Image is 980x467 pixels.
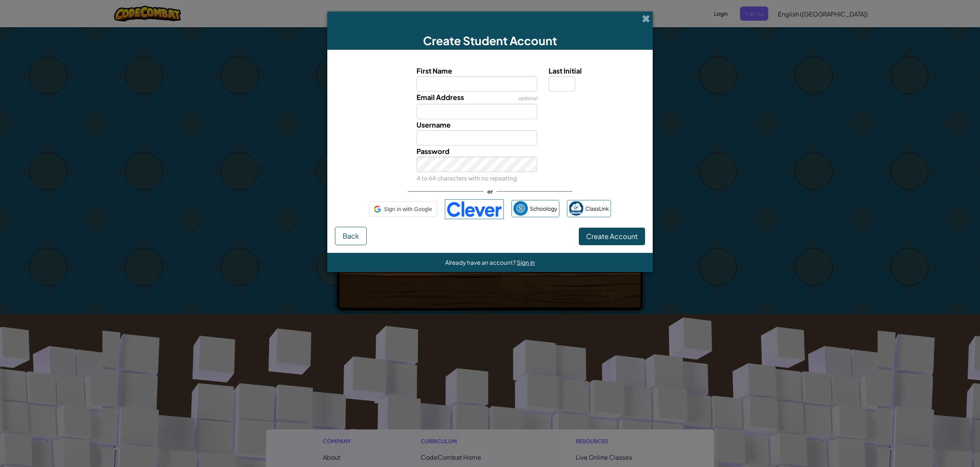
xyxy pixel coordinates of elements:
[423,33,557,48] span: Create Student Account
[369,202,437,217] div: Sign in with Google
[549,66,582,75] span: Last Initial
[445,259,517,266] span: Already have an account?
[569,201,583,216] img: classlink-logo-small.png
[416,66,452,75] span: First Name
[513,201,528,216] img: schoology.png
[416,93,464,102] span: Email Address
[517,259,535,266] a: Sign in
[483,186,497,197] span: or
[384,204,432,215] span: Sign in with Google
[530,203,557,214] span: Schoology
[579,228,645,245] button: Create Account
[343,231,359,240] span: Back
[335,227,367,245] button: Back
[416,174,517,182] small: 4 to 64 characters with no repeating
[416,147,449,156] span: Password
[586,232,638,241] span: Create Account
[585,203,609,214] span: ClassLink
[518,95,537,101] span: optional
[445,199,504,219] img: clever-logo-blue.png
[416,120,451,129] span: Username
